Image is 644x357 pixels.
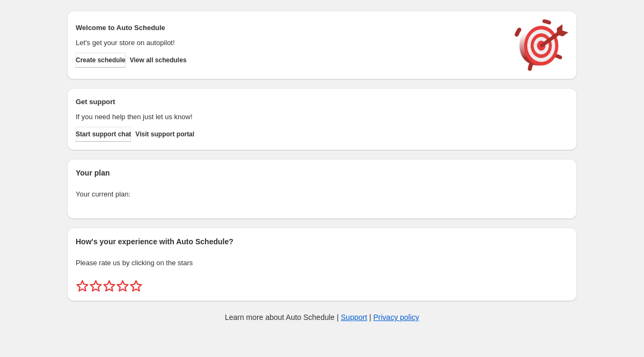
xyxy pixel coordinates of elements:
[225,312,419,323] p: Learn more about Auto Schedule | |
[341,313,367,322] a: Support
[76,112,504,122] p: If you need help then just let us know!
[76,189,568,200] p: Your current plan:
[374,313,420,322] a: Privacy policy
[130,56,187,64] span: View all schedules
[130,53,187,68] button: View all schedules
[76,127,131,142] a: Start support chat
[76,97,504,107] h2: Get support
[76,53,126,68] button: Create schedule
[76,258,568,268] p: Please rate us by clicking on the stars
[76,56,126,64] span: Create schedule
[76,167,568,178] h2: Your plan
[76,23,504,33] h2: Welcome to Auto Schedule
[135,127,194,142] a: Visit support portal
[76,38,504,48] p: Let's get your store on autopilot!
[135,130,194,139] span: Visit support portal
[76,130,131,139] span: Start support chat
[76,236,568,247] h2: How's your experience with Auto Schedule?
